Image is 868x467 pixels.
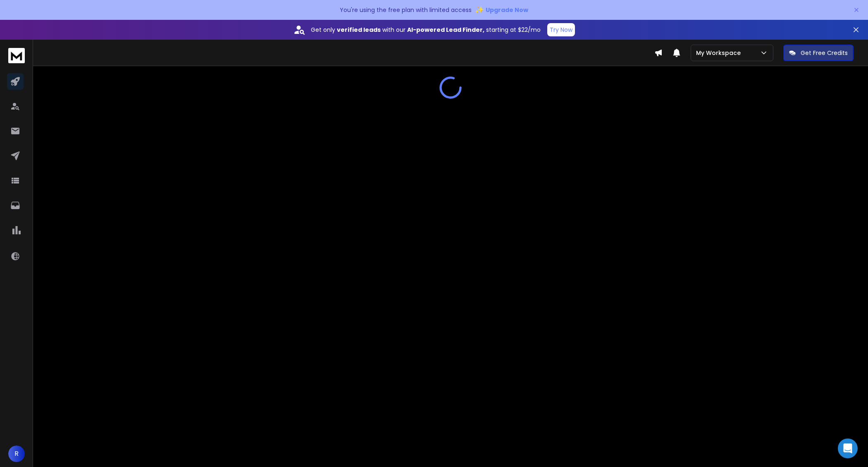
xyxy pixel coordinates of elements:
[783,45,854,61] button: Get Free Credits
[550,26,572,34] p: Try Now
[486,6,528,14] span: Upgrade Now
[407,26,484,34] strong: AI-powered Lead Finder,
[475,2,528,18] button: ✨Upgrade Now
[801,49,848,57] p: Get Free Credits
[696,49,744,57] p: My Workspace
[337,26,381,34] strong: verified leads
[311,26,541,34] p: Get only with our starting at $22/mo
[838,438,858,458] div: Open Intercom Messenger
[8,48,25,63] img: logo
[475,4,484,16] span: ✨
[8,446,25,462] button: R
[547,23,575,36] button: Try Now
[340,6,472,14] p: You're using the free plan with limited access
